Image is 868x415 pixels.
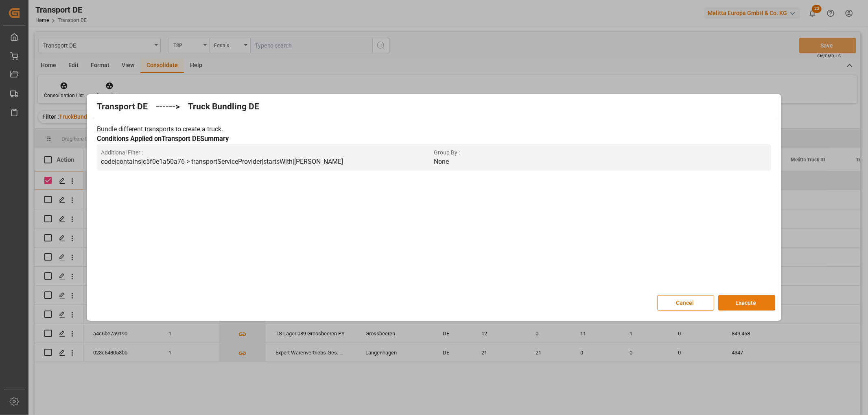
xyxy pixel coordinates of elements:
p: Bundle different transports to create a truck. [97,124,771,134]
span: Group By : [434,148,767,157]
h2: Truck Bundling DE [188,100,259,113]
span: Additional Filter : [101,148,434,157]
p: None [434,157,767,167]
h2: ------> [156,100,180,113]
p: code|contains|c5f0e1a50a76 > transportServiceProvider|startsWith|[PERSON_NAME] [101,157,434,167]
button: Cancel [657,295,714,311]
h3: Conditions Applied on Transport DE Summary [97,134,771,144]
button: Execute [718,295,775,311]
h2: Transport DE [97,100,148,113]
